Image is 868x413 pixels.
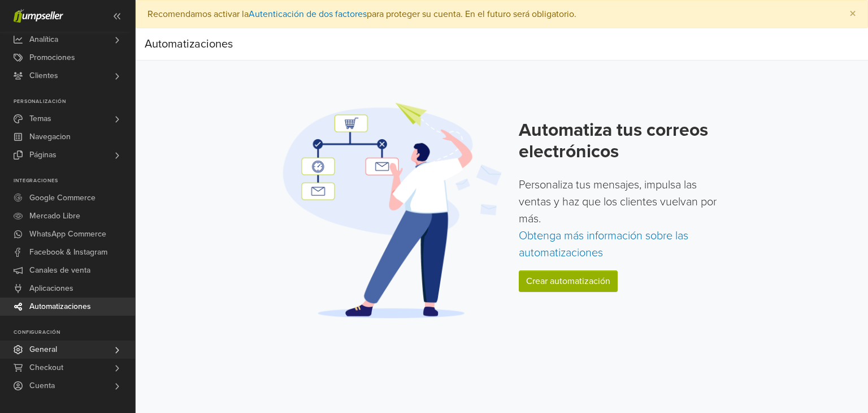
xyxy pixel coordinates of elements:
span: Checkout [29,359,63,377]
span: Google Commerce [29,189,96,207]
span: Facebook & Instagram [29,243,107,261]
span: Cuenta [29,377,55,395]
p: Configuración [14,329,135,336]
span: General [29,341,57,359]
span: WhatsApp Commerce [29,225,106,243]
button: Close [838,1,867,28]
span: Promociones [29,49,75,67]
span: Analítica [29,31,58,49]
a: Autenticación de dos factores [249,8,367,20]
h2: Automatiza tus correos electrónicos [519,119,725,163]
a: Obtenga más información sobre las automatizaciones [519,229,688,260]
a: Crear automatización [519,270,618,292]
span: Navegacion [29,128,71,146]
p: Integraciones [14,178,135,184]
span: Canales de venta [29,261,90,279]
span: Temas [29,110,51,128]
img: Automation [279,101,505,319]
p: Personaliza tus mensajes, impulsa las ventas y haz que los clientes vuelvan por más. [519,177,725,261]
span: × [849,6,856,22]
span: Mercado Libre [29,207,80,225]
p: Personalización [14,98,135,105]
span: Páginas [29,146,57,164]
span: Automatizaciones [29,298,91,316]
span: Clientes [29,67,58,85]
div: Automatizaciones [145,33,233,55]
span: Aplicaciones [29,279,73,298]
